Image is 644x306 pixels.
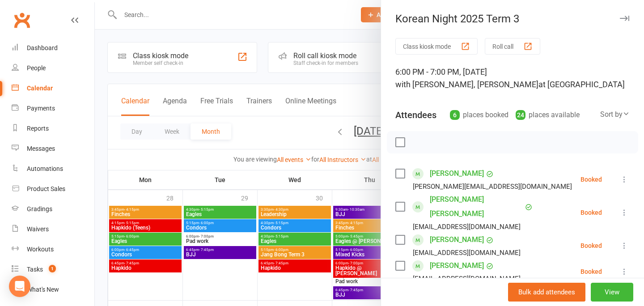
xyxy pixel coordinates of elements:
div: Calendar [27,85,53,92]
div: Product Sales [27,185,65,192]
a: Dashboard [12,38,94,58]
div: [EMAIL_ADDRESS][DOMAIN_NAME] [413,221,521,233]
div: [PERSON_NAME][EMAIL_ADDRESS][DOMAIN_NAME] [413,181,572,192]
a: Gradings [12,199,94,219]
a: [PERSON_NAME] [PERSON_NAME] [430,192,523,221]
a: [PERSON_NAME] [430,233,484,247]
div: places booked [450,109,508,121]
a: [PERSON_NAME] [430,166,484,181]
div: places available [516,109,580,121]
a: Tasks 1 [12,259,94,280]
div: Messages [27,145,55,152]
div: What's New [27,286,59,293]
a: [PERSON_NAME] [430,259,484,273]
button: Class kiosk mode [395,38,478,55]
div: Waivers [27,225,49,233]
div: 24 [516,110,525,120]
a: Workouts [12,239,94,259]
div: Workouts [27,246,54,253]
div: Korean Night 2025 Term 3 [381,13,644,25]
div: People [27,64,46,72]
div: [EMAIL_ADDRESS][DOMAIN_NAME] [413,273,521,285]
div: [EMAIL_ADDRESS][DOMAIN_NAME] [413,247,521,259]
div: Open Intercom Messenger [9,276,30,297]
a: Automations [12,159,94,179]
a: People [12,58,94,78]
a: Messages [12,139,94,159]
span: 1 [49,265,56,272]
div: Payments [27,105,55,112]
a: Payments [12,98,94,119]
div: Attendees [395,109,436,121]
div: Gradings [27,205,52,212]
div: Reports [27,125,49,132]
span: with [PERSON_NAME], [PERSON_NAME] [395,80,538,89]
div: Booked [580,268,602,275]
button: Roll call [485,38,540,55]
button: View [591,283,633,302]
div: Dashboard [27,44,58,51]
div: 6 [450,110,460,120]
a: What's New [12,280,94,300]
div: Booked [580,209,602,216]
a: Reports [12,119,94,139]
div: Automations [27,165,63,172]
div: Booked [580,242,602,249]
div: 6:00 PM - 7:00 PM, [DATE] [395,66,630,91]
button: Bulk add attendees [508,283,585,302]
a: Calendar [12,78,94,98]
div: Booked [580,176,602,183]
div: Sort by [600,109,630,120]
div: Tasks [27,266,43,273]
a: Product Sales [12,179,94,199]
a: Waivers [12,219,94,239]
a: Clubworx [11,9,33,31]
span: at [GEOGRAPHIC_DATA] [538,80,625,89]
